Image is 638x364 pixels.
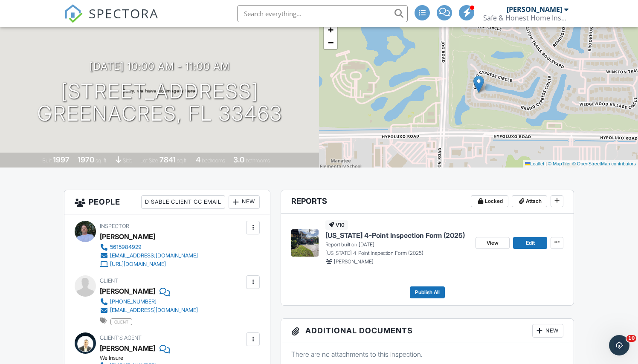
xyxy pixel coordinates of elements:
div: 4 [196,155,200,164]
a: 5615984929 [100,243,198,251]
h3: [DATE] 10:00 am - 11:00 am [90,61,230,72]
div: We Insure [100,355,251,361]
div: Disable Client CC Email [141,195,225,209]
span: Lot Size [140,157,158,164]
span: bathrooms [246,157,270,164]
a: [EMAIL_ADDRESS][DOMAIN_NAME] [100,251,198,260]
div: [URL][DOMAIN_NAME] [110,261,166,268]
span: slab [123,157,132,164]
p: There are no attachments to this inspection. [291,350,563,359]
span: sq.ft. [177,157,188,164]
a: [PERSON_NAME] [100,342,155,355]
span: + [328,24,333,35]
iframe: Intercom live chat [609,335,629,355]
span: sq. ft. [96,157,107,164]
div: [EMAIL_ADDRESS][DOMAIN_NAME] [110,307,198,314]
span: Inspector [100,223,129,229]
a: © OpenStreetMap contributors [572,161,636,166]
span: 10 [626,335,636,342]
span: − [328,37,333,48]
span: Built [42,157,52,164]
span: bedrooms [202,157,225,164]
span: | [545,161,547,166]
img: The Best Home Inspection Software - Spectora [64,4,83,23]
span: Client [110,318,132,325]
a: Leaflet [525,161,544,166]
a: Zoom in [324,23,337,36]
div: New [229,195,260,209]
div: Safe & Honest Home Inspection Services [483,14,568,22]
h1: [STREET_ADDRESS] Greenacres, FL 33463 [37,80,282,125]
a: [URL][DOMAIN_NAME] [100,260,198,269]
h3: People [64,190,270,214]
div: [EMAIL_ADDRESS][DOMAIN_NAME] [110,252,198,259]
div: [PERSON_NAME] [100,285,155,298]
a: © MapTiler [548,161,571,166]
input: Search everything... [237,5,408,22]
a: SPECTORA [64,12,159,29]
span: Client's Agent [100,335,142,341]
div: [PHONE_NUMBER] [110,298,157,305]
h3: Additional Documents [281,319,574,343]
div: 1970 [78,155,94,164]
a: [PHONE_NUMBER] [100,298,198,306]
div: 7841 [159,155,176,164]
div: 3.0 [233,155,244,164]
div: 1997 [53,155,70,164]
a: [EMAIL_ADDRESS][DOMAIN_NAME] [100,306,198,315]
div: New [532,324,563,338]
div: [PERSON_NAME] [100,230,155,243]
span: Client [100,277,118,284]
img: Marker [473,75,484,93]
div: 5615984929 [110,244,142,251]
span: SPECTORA [89,4,159,22]
a: Zoom out [324,36,337,49]
div: [PERSON_NAME] [507,5,562,14]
